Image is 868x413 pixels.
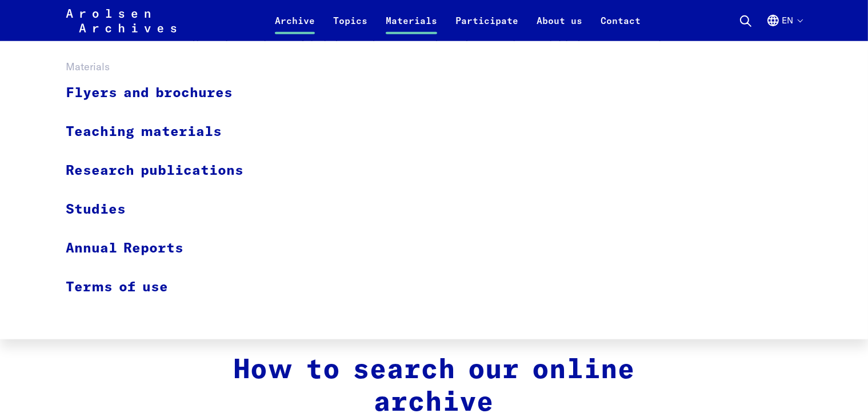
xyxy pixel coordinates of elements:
[766,14,802,41] button: English, language selection
[377,14,446,41] a: Materials
[66,268,258,306] a: Terms of use
[66,151,258,190] a: Research publications
[66,74,258,306] ul: Materials
[591,14,650,41] a: Contact
[66,113,258,151] a: Teaching materials
[66,190,258,229] a: Studies
[66,229,258,268] a: Annual Reports
[266,7,650,34] nav: Primary
[266,14,324,41] a: Archive
[527,14,591,41] a: About us
[66,74,258,113] a: Flyers and brochures
[324,14,377,41] a: Topics
[446,14,527,41] a: Participate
